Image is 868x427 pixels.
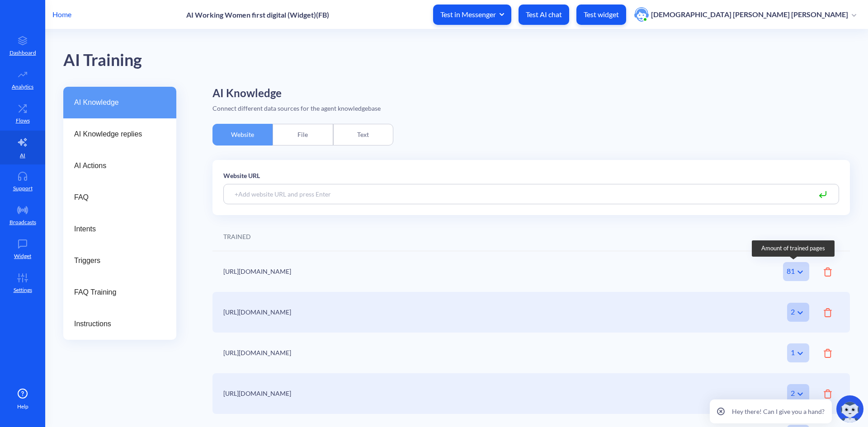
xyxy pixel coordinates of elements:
[212,103,850,113] div: Connect different data sources for the agent knowledgebase
[519,5,569,25] button: Test AI chat
[223,348,737,357] div: [URL][DOMAIN_NAME]
[63,277,176,308] a: FAQ Training
[630,6,861,23] button: user photo[DEMOGRAPHIC_DATA] [PERSON_NAME] [PERSON_NAME]
[186,10,329,19] p: AI Working Women first digital (Widget)(FB)
[74,319,158,329] span: Instructions
[12,83,33,91] p: Analytics
[223,389,737,398] div: [URL][DOMAIN_NAME]
[74,255,158,266] span: Triggers
[576,5,626,25] button: Test widget
[787,384,809,403] div: 2
[732,407,825,416] p: Hey there! Can I give you a hand?
[9,49,36,57] p: Dashboard
[223,171,839,180] p: Website URL
[651,9,848,19] p: [DEMOGRAPHIC_DATA] [PERSON_NAME] [PERSON_NAME]
[17,403,28,411] span: Help
[63,87,176,118] a: AI Knowledge
[63,182,176,213] a: FAQ
[74,224,158,235] span: Intents
[63,308,176,340] a: Instructions
[74,97,158,108] span: AI Knowledge
[74,192,158,203] span: FAQ
[63,118,176,150] a: AI Knowledge replies
[836,395,863,422] img: copilot-icon.svg
[584,10,619,19] p: Test widget
[787,303,809,322] div: 2
[9,218,36,226] p: Broadcasts
[783,262,809,281] div: 81
[223,184,839,204] input: +Add website URL and press Enter
[63,245,176,277] a: Triggers
[13,184,33,192] p: Support
[223,267,737,276] div: [URL][DOMAIN_NAME]
[223,232,251,241] div: TRAINED
[634,7,649,22] img: user photo
[212,124,273,145] div: Website
[16,117,30,125] p: Flows
[63,150,176,182] a: AI Actions
[14,286,32,294] p: Settings
[333,124,393,145] div: Text
[63,213,176,245] a: Intents
[52,9,71,20] p: Home
[787,343,809,362] div: 1
[20,151,25,160] p: AI
[63,47,142,73] div: AI Training
[273,124,333,145] div: File
[526,10,562,19] p: Test AI chat
[223,307,737,317] div: [URL][DOMAIN_NAME]
[440,9,504,19] span: Test in Messenger
[212,87,850,100] h2: AI Knowledge
[433,5,511,25] button: Test in Messenger
[74,129,158,140] span: AI Knowledge replies
[74,160,158,171] span: AI Actions
[14,252,31,260] p: Widget
[74,287,158,298] span: FAQ Training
